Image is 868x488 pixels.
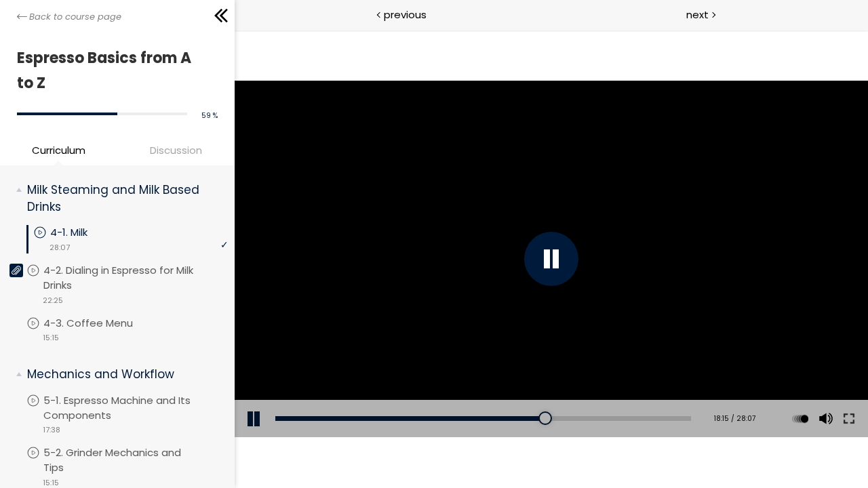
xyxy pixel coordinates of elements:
[32,142,85,158] span: Curriculum
[43,263,228,293] p: 4-2. Dialing in Espresso for Milk Drinks
[50,242,70,253] span: 28:07
[555,370,576,408] button: Play back rate
[384,7,427,22] span: previous
[121,142,231,158] span: Discussion
[27,366,218,383] p: Mechanics and Workflow
[27,182,218,215] p: Milk Steaming and Milk Based Drinks
[50,225,115,240] p: 4-1. Milk
[580,370,600,408] button: Volume
[43,295,63,306] span: 22:25
[17,10,121,24] a: Back to course page
[553,370,578,408] div: Change playback rate
[17,45,211,96] h1: Espresso Basics from A to Z
[469,384,521,394] div: 18:15 / 28:07
[686,7,709,22] span: next
[29,10,121,24] span: Back to course page
[201,110,218,121] span: 59 %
